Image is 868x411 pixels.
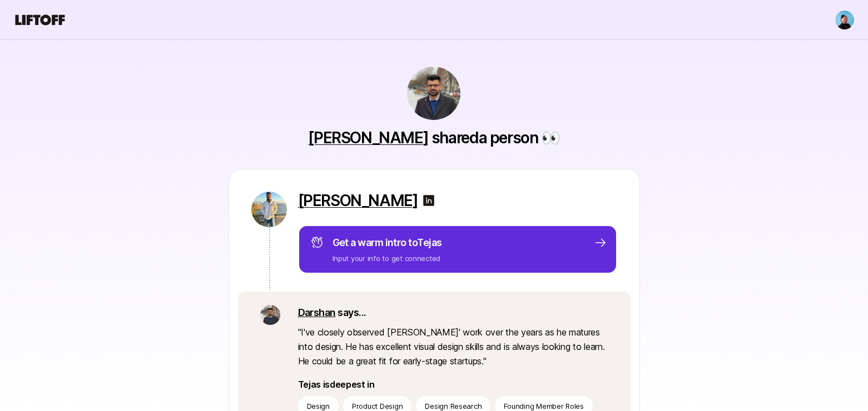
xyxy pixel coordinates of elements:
p: Input your info to get connected [333,253,442,264]
a: [PERSON_NAME] [298,192,418,209]
img: 2e5c13dd_5487_4ead_b453_9670a157f0ff.jpg [251,192,287,227]
p: Get a warm intro [333,235,442,250]
p: Tejas is deepest in [298,377,608,392]
p: says... [298,305,608,320]
p: " I've closely observed [PERSON_NAME]' work over the years as he matures into design. He has exce... [298,325,608,368]
button: Janelle Bradley [835,10,855,30]
a: Darshan [298,307,336,318]
img: Janelle Bradley [835,11,854,29]
span: to Tejas [408,237,442,248]
a: [PERSON_NAME] [308,128,428,147]
p: shared a person 👀 [308,129,559,147]
img: linkedin-logo [422,194,435,207]
img: bd4da4d7_5cf5_45b3_8595_1454a3ab2b2e.jpg [407,67,460,120]
img: bd4da4d7_5cf5_45b3_8595_1454a3ab2b2e.jpg [260,305,280,325]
